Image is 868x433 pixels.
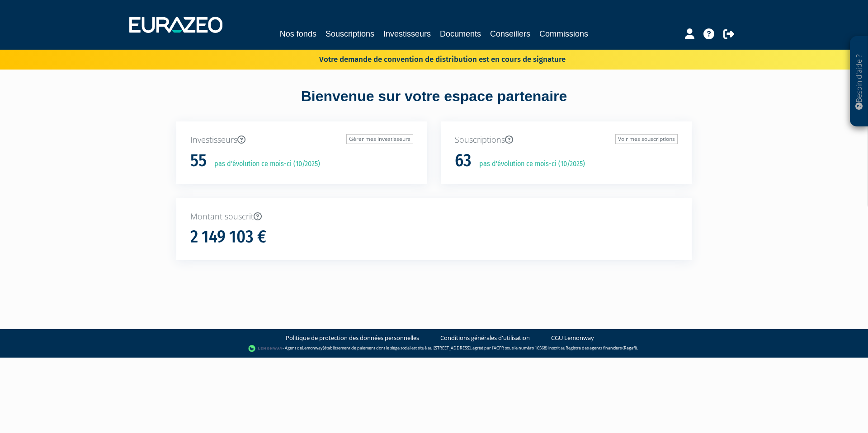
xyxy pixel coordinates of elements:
[208,159,320,169] p: pas d'évolution ce mois-ci (10/2025)
[490,28,530,40] a: Conseillers
[440,334,530,342] a: Conditions générales d'utilisation
[325,28,374,40] a: Souscriptions
[346,134,413,144] a: Gérer mes investisseurs
[9,344,859,353] div: - Agent de (établissement de paiement dont le siège social est situé au [STREET_ADDRESS], agréé p...
[190,211,678,223] p: Montant souscrit
[854,41,864,122] p: Besoin d'aide ?
[190,228,266,247] h1: 2 149 103 €
[455,134,678,146] p: Souscriptions
[566,345,637,351] a: Registre des agents financiers (Regafi)
[473,159,585,169] p: pas d'évolution ce mois-ci (10/2025)
[539,28,588,40] a: Commissions
[293,52,566,65] p: Votre demande de convention de distribution est en cours de signature
[190,134,413,146] p: Investisseurs
[440,28,481,40] a: Documents
[129,17,222,33] img: 1732889491-logotype_eurazeo_blanc_rvb.png
[170,86,698,121] div: Bienvenue sur votre espace partenaire
[455,151,472,170] h1: 63
[551,334,594,342] a: CGU Lemonway
[286,334,419,342] a: Politique de protection des données personnelles
[302,345,323,351] a: Lemonway
[615,134,678,144] a: Voir mes souscriptions
[383,28,431,40] a: Investisseurs
[190,151,207,170] h1: 55
[280,28,316,40] a: Nos fonds
[248,344,283,353] img: logo-lemonway.png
